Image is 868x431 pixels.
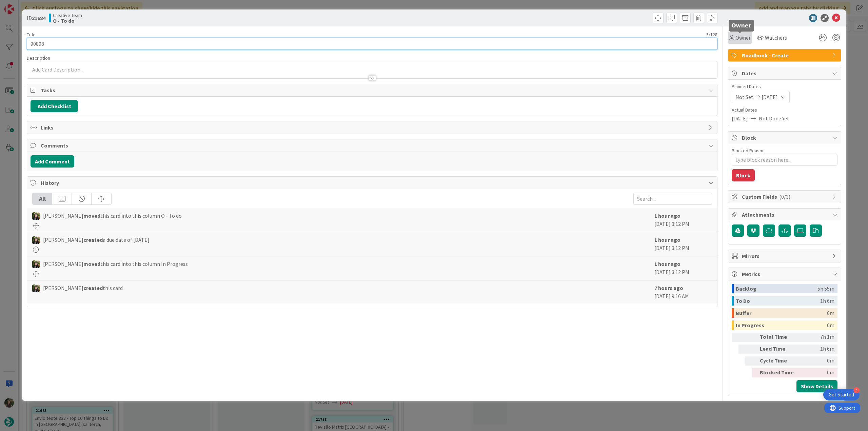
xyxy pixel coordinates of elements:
b: created [83,236,103,243]
div: Open Get Started checklist, remaining modules: 4 [823,389,860,400]
span: Dates [742,69,829,77]
b: created [83,285,103,291]
div: [DATE] 3:12 PM [654,236,712,253]
div: [DATE] 9:16 AM [654,284,712,300]
input: Search... [633,193,712,205]
span: Support [14,1,31,9]
div: [DATE] 3:12 PM [654,260,712,277]
div: To Do [736,296,820,306]
b: 1 hour ago [654,236,680,243]
img: BC [32,236,40,244]
label: Title [27,32,36,38]
div: Backlog [736,284,817,293]
div: Cycle Time [760,356,797,366]
span: Tasks [41,86,705,94]
div: Total Time [760,333,797,342]
button: Add Checklist [31,100,78,112]
div: 7h 1m [800,333,834,342]
div: Lead Time [760,345,797,354]
div: 0m [827,308,834,318]
div: 5h 55m [817,284,834,293]
b: moved [83,212,100,219]
span: ( 0/3 ) [779,193,790,200]
div: 5 / 128 [38,32,717,38]
label: Blocked Reason [732,148,765,154]
div: Get Started [829,391,854,398]
span: [PERSON_NAME] a due date of [DATE] [43,236,150,244]
img: BC [32,285,40,292]
span: [PERSON_NAME] this card into this column In Progress [43,260,188,268]
span: [DATE] [732,114,748,122]
span: Not Set [735,93,753,101]
span: Not Done Yet [759,114,789,122]
span: Creative Team [53,13,82,18]
span: Links [41,123,705,132]
span: Attachments [742,211,829,219]
span: Comments [41,141,705,150]
b: 7 hours ago [654,285,683,291]
span: Block [742,134,829,142]
div: [DATE] 3:12 PM [654,212,712,229]
span: Metrics [742,270,829,278]
span: ID [27,14,45,22]
div: All [33,193,52,204]
span: Custom Fields [742,193,829,201]
span: Watchers [765,34,787,42]
b: O - To do [53,18,82,23]
button: Block [732,169,755,181]
span: Description [27,55,50,61]
span: Planned Dates [732,83,837,90]
div: 0m [800,368,834,377]
b: 1 hour ago [654,212,680,219]
span: History [41,179,705,187]
div: Buffer [736,308,827,318]
span: Mirrors [742,252,829,260]
div: 1h 6m [820,296,834,306]
span: [PERSON_NAME] this card [43,284,123,292]
b: moved [83,260,100,267]
span: Owner [735,34,751,42]
span: [PERSON_NAME] this card into this column O - To do [43,212,182,220]
span: Actual Dates [732,106,837,114]
b: 1 hour ago [654,260,680,267]
button: Show Details [796,380,837,392]
button: Add Comment [31,155,74,168]
span: Roadbook - Create [742,51,829,59]
div: 0m [800,356,834,366]
div: 4 [853,387,860,393]
h5: Owner [731,22,751,29]
div: 0m [827,320,834,330]
div: In Progress [736,320,827,330]
input: type card name here... [27,38,717,50]
span: [DATE] [762,93,778,101]
b: 21684 [32,15,45,21]
img: BC [32,212,40,220]
img: BC [32,260,40,268]
div: 1h 6m [800,345,834,354]
div: Blocked Time [760,368,797,377]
